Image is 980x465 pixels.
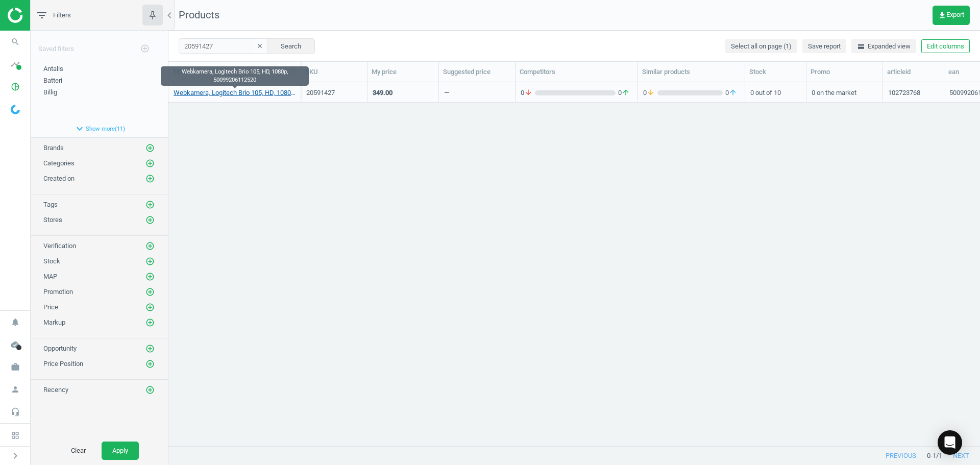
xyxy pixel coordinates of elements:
[43,65,63,72] span: Antalis
[145,303,155,312] i: add_circle_outline
[145,257,155,266] i: add_circle_outline
[145,158,155,168] button: add_circle_outline
[521,88,535,97] span: 0
[31,31,168,59] div: Saved filters
[145,256,155,266] button: add_circle_outline
[145,287,155,297] i: add_circle_outline
[31,120,168,137] button: expand_moreShow more(11)
[938,11,946,19] i: get_app
[43,360,83,368] span: Price Position
[256,42,263,50] i: clear
[616,88,632,97] span: 0
[921,39,970,54] button: Edit columns
[43,159,75,167] span: Categories
[750,83,801,101] div: 0 out of 10
[145,272,155,282] button: add_circle_outline
[43,88,57,96] span: Billig
[73,123,86,135] i: expand_more
[6,335,25,354] i: cloud_done
[725,39,797,54] button: Select all on page (1)
[145,359,155,369] i: add_circle_outline
[145,287,155,297] button: add_circle_outline
[723,88,740,97] span: 0
[43,77,62,84] span: Batteri
[43,288,73,296] span: Promotion
[6,312,25,332] i: notifications
[102,442,139,460] button: Apply
[145,272,155,281] i: add_circle_outline
[857,42,911,51] span: Expanded view
[942,447,980,465] button: next
[306,88,362,97] div: 20591427
[749,67,802,77] div: Stock
[647,88,655,97] i: arrow_downward
[145,200,155,210] button: add_circle_outline
[43,319,65,326] span: Markup
[305,67,363,77] div: SKU
[802,39,846,54] button: Save report
[811,67,878,77] div: Promo
[145,143,155,153] button: add_circle_outline
[43,386,68,394] span: Recency
[145,215,155,225] button: add_circle_outline
[927,451,936,460] span: 0 - 1
[145,174,155,183] i: add_circle_outline
[936,451,942,460] span: / 1
[6,32,25,52] i: search
[43,273,57,280] span: MAP
[60,442,96,460] button: Clear
[729,88,737,97] i: arrow_upward
[140,44,150,53] i: add_circle_outline
[145,241,155,251] i: add_circle_outline
[524,88,532,97] i: arrow_downward
[145,174,155,184] button: add_circle_outline
[643,88,657,97] span: 0
[168,82,980,438] div: grid
[179,9,219,21] span: Products
[174,88,296,97] a: Webkamera, Logitech Brio 105, HD, 1080p, 50099206112520
[857,42,865,51] i: horizontal_split
[933,6,970,25] button: get_appExport
[11,105,20,114] img: wGWNvw8QSZomAAAAABJRU5ErkJggg==
[6,380,25,399] i: person
[145,359,155,369] button: add_circle_outline
[6,55,25,74] i: timeline
[145,385,155,395] button: add_circle_outline
[53,11,71,20] span: Filters
[373,88,393,97] div: 349.00
[6,357,25,377] i: work
[145,317,155,328] button: add_circle_outline
[145,344,155,354] button: add_circle_outline
[43,257,60,265] span: Stock
[443,67,511,77] div: Suggested price
[875,447,927,465] button: previous
[145,241,155,251] button: add_circle_outline
[43,345,77,352] span: Opportunity
[731,42,792,51] span: Select all on page (1)
[808,42,841,51] span: Save report
[43,144,64,152] span: Brands
[888,88,920,101] div: 102723768
[43,303,58,311] span: Price
[145,215,155,225] i: add_circle_outline
[43,201,58,208] span: Tags
[145,143,155,153] i: add_circle_outline
[161,66,309,86] div: Webkamera, Logitech Brio 105, HD, 1080p, 50099206112520
[938,11,964,19] span: Export
[938,430,962,455] div: Open Intercom Messenger
[887,67,940,77] div: articleid
[8,8,80,23] img: ajHJNr6hYgQAAAAASUVORK5CYII=
[6,77,25,96] i: pie_chart_outlined
[9,450,21,462] i: chevron_right
[145,159,155,168] i: add_circle_outline
[179,38,268,54] input: SKU/Title search
[43,175,75,182] span: Created on
[812,83,877,101] div: 0 on the market
[372,67,434,77] div: My price
[851,39,916,54] button: horizontal_splitExpanded view
[3,449,28,462] button: chevron_right
[622,88,630,97] i: arrow_upward
[6,402,25,422] i: headset_mic
[36,9,48,21] i: filter_list
[267,38,315,54] button: Search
